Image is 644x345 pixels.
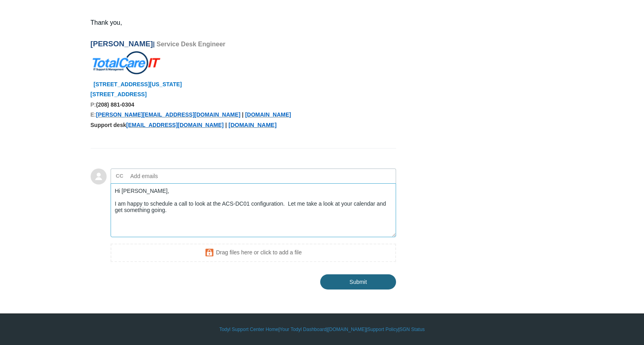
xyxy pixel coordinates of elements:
a: [PERSON_NAME][EMAIL_ADDRESS][DOMAIN_NAME] [96,111,241,118]
a: Your Todyl Dashboard [279,326,326,333]
a: [DOMAIN_NAME] [228,122,277,128]
span: Thank you, [91,19,122,26]
a: [EMAIL_ADDRESS][DOMAIN_NAME] [126,122,224,128]
input: Submit [320,274,396,289]
span: Service Desk Engineer [157,41,226,48]
span: [STREET_ADDRESS][US_STATE] [93,81,182,87]
a: [DOMAIN_NAME] [245,111,291,118]
span: | [225,122,227,128]
span: E: [91,111,96,118]
a: SGN Status [400,326,425,333]
span: | [242,111,244,118]
a: Support Policy [367,326,398,333]
span: | [153,41,155,48]
label: CC [116,170,123,182]
div: | | | | [91,326,554,333]
span: (208) 881-0304 [96,101,135,108]
textarea: Add your reply [111,183,396,237]
span: P: [91,101,96,108]
span: Support desk [91,122,126,128]
input: Add emails [127,170,213,182]
a: [DOMAIN_NAME] [328,326,366,333]
span: [PERSON_NAME] [91,40,153,48]
img: Image [91,50,162,75]
a: Todyl Support Center Home [219,326,278,333]
span: [STREET_ADDRESS] [91,91,147,97]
